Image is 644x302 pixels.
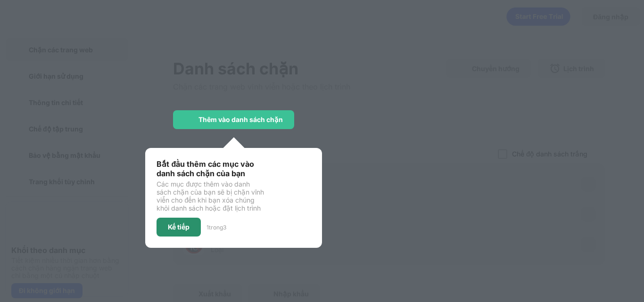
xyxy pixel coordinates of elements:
[157,159,254,178] font: Bắt đầu thêm các mục vào danh sách chặn của bạn
[307,155,314,163] img: x-button.svg
[198,115,283,123] font: Thêm vào danh sách chặn
[209,224,223,231] font: trong
[168,223,190,231] font: Kế tiếp
[206,224,209,231] font: 1
[265,175,311,220] img: block-site.svg
[157,180,264,212] font: Các mục được thêm vào danh sách chặn của bạn sẽ bị chặn vĩnh viễn cho đến khi bạn xóa chúng khỏi ...
[223,224,226,231] font: 3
